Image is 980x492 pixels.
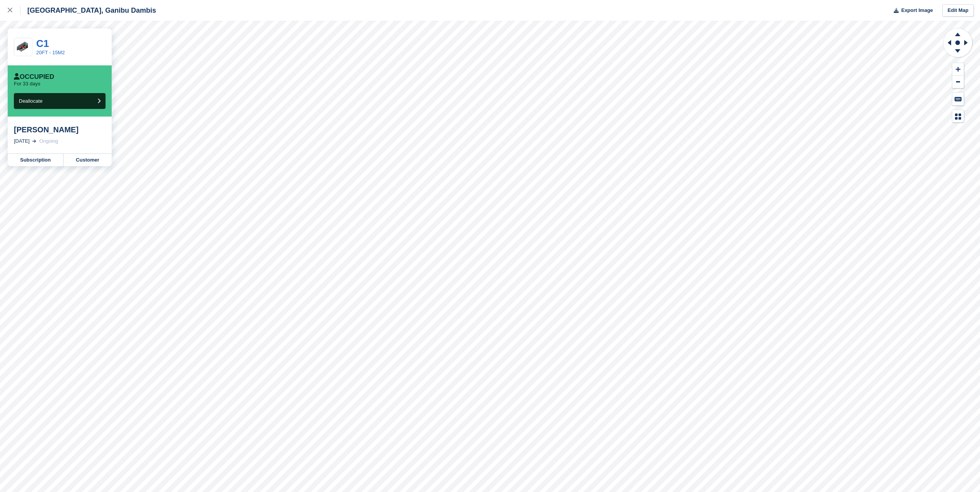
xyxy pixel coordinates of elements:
div: [DATE] [14,137,30,145]
button: Zoom Out [952,76,964,88]
div: [GEOGRAPHIC_DATA], Ganibu Dambis [20,6,156,15]
div: [PERSON_NAME] [14,125,106,134]
button: Export Image [889,4,933,17]
a: Customer [64,154,112,166]
span: Export Image [901,7,933,14]
div: Ongoing [39,137,58,145]
img: arrow-right-light-icn-cde0832a797a2874e46488d9cf13f60e5c3a73dbe684e267c42b8395dfbc2abf.svg [32,140,36,143]
span: Deallocate [19,98,42,104]
button: Map Legend [952,110,964,123]
a: Edit Map [942,4,974,17]
p: For 33 days [14,81,40,87]
div: Occupied [14,73,54,81]
button: Keyboard Shortcuts [952,93,964,105]
a: 20FT - 15M2 [36,50,65,55]
img: 20ft.png [14,40,32,53]
a: C1 [36,38,49,49]
a: Subscription [8,154,64,166]
button: Deallocate [14,93,106,109]
button: Zoom In [952,63,964,76]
